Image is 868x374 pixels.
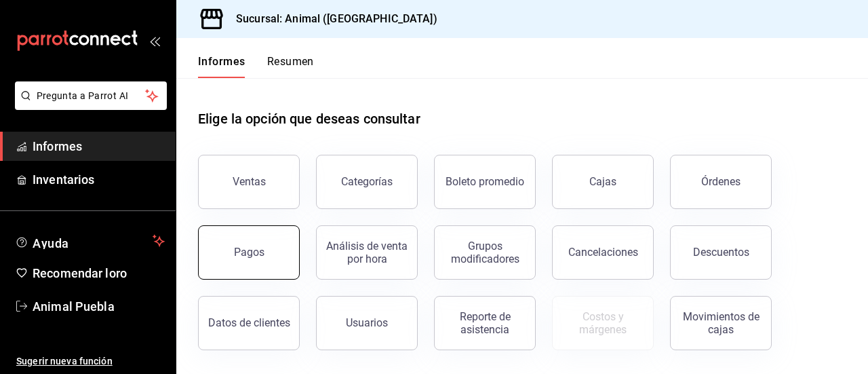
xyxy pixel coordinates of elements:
[33,266,127,280] font: Recomendar loro
[198,155,300,209] button: Ventas
[316,296,418,350] button: Usuarios
[208,316,290,329] font: Datos de clientes
[326,240,408,265] font: Análisis de venta por hora
[346,316,388,329] font: Usuarios
[670,225,772,280] button: Descuentos
[670,155,772,209] button: Órdenes
[149,35,160,46] button: abrir_cajón_menú
[33,172,94,187] font: Inventarios
[446,175,524,188] font: Boleto promedio
[552,155,654,209] a: Cajas
[552,225,654,280] button: Cancelaciones
[579,310,627,336] font: Costos y márgenes
[683,310,759,336] font: Movimientos de cajas
[589,175,617,188] font: Cajas
[316,225,418,280] button: Análisis de venta por hora
[198,225,300,280] button: Pagos
[316,155,418,209] button: Categorías
[198,111,420,127] font: Elige la opción que deseas consultar
[234,246,264,259] font: Pagos
[198,55,245,68] font: Informes
[267,55,314,68] font: Resumen
[9,98,167,113] a: Pregunta a Parrot AI
[33,236,69,250] font: Ayuda
[16,356,113,367] font: Sugerir nueva función
[15,81,167,110] button: Pregunta a Parrot AI
[37,90,129,101] font: Pregunta a Parrot AI
[670,296,772,350] button: Movimientos de cajas
[460,310,511,336] font: Reporte de asistencia
[233,175,266,188] font: Ventas
[33,299,115,314] font: Animal Puebla
[198,54,314,78] div: pestañas de navegación
[701,175,741,188] font: Órdenes
[33,139,82,153] font: Informes
[568,246,638,259] font: Cancelaciones
[552,296,654,350] button: Contrata inventarios para ver este informe
[434,155,536,209] button: Boleto promedio
[693,246,749,259] font: Descuentos
[341,175,393,188] font: Categorías
[198,296,300,350] button: Datos de clientes
[451,240,519,265] font: Grupos modificadores
[236,12,437,25] font: Sucursal: Animal ([GEOGRAPHIC_DATA])
[434,296,536,350] button: Reporte de asistencia
[434,225,536,280] button: Grupos modificadores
